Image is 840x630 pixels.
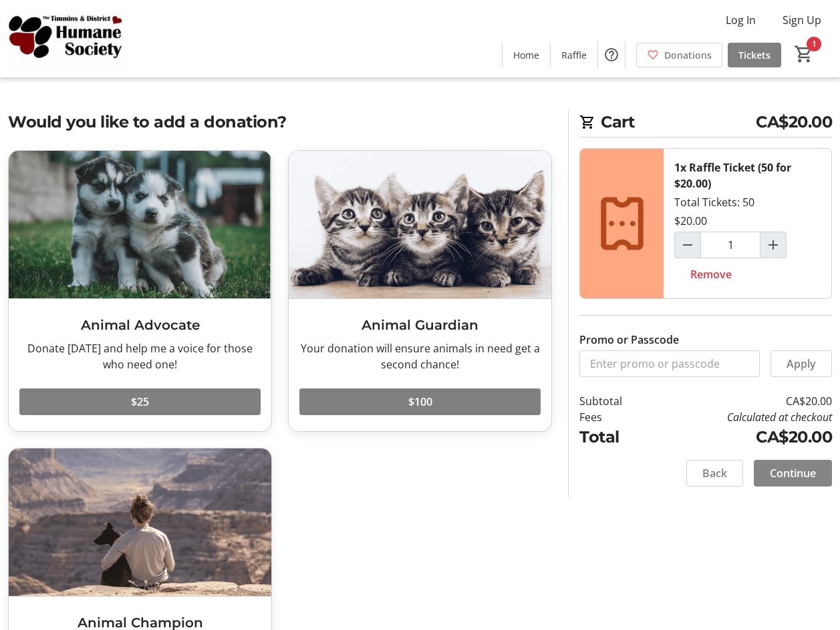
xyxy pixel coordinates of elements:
[652,425,832,449] td: CA$20.00
[690,266,732,282] span: Remove
[636,43,722,67] a: Donations
[700,232,760,258] input: Raffle Ticket (50 for $20.00) Quantity
[503,43,550,67] a: Home
[783,12,821,28] span: Sign Up
[513,48,539,62] span: Home
[579,409,652,425] td: Fees
[551,43,597,67] a: Raffle
[652,409,832,425] td: Calculated at checkout
[579,332,679,348] label: Promo or Passcode
[579,425,652,449] td: Total
[771,350,832,377] button: Apply
[8,5,127,72] img: Timmins and District Humane Society's Logo
[598,41,625,68] button: Help
[702,465,727,481] span: Back
[674,213,707,229] div: $20.00
[131,394,149,410] span: $25
[579,393,652,409] td: Subtotal
[754,460,832,487] button: Continue
[675,232,700,258] button: Decrement by one
[728,43,781,67] a: Tickets
[561,48,587,62] span: Raffle
[652,393,832,409] td: CA$20.00
[674,261,748,288] button: Remove
[579,350,760,377] input: Enter promo or passcode
[19,315,261,335] h3: Animal Advocate
[299,315,541,335] h3: Animal Guardian
[664,48,712,62] span: Donations
[19,388,261,415] button: $25
[772,9,832,31] button: Sign Up
[664,149,831,298] div: Total Tickets: 50
[9,151,271,298] img: Animal Advocate
[19,340,261,372] div: Donate [DATE] and help me a voice for those who need one!
[787,356,816,372] span: Apply
[289,151,551,298] img: Animal Guardian
[579,110,832,137] h2: Cart
[726,12,756,28] span: Log In
[792,42,816,66] button: Cart
[738,48,771,62] span: Tickets
[770,465,816,481] span: Continue
[686,460,743,487] button: Back
[299,388,541,415] button: $100
[299,340,541,372] div: Your donation will ensure animals in need get a second chance!
[756,110,832,134] span: CA$20.00
[408,394,432,410] span: $100
[9,448,271,596] img: Animal Champion
[674,160,821,192] div: 1x Raffle Ticket (50 for $20.00)
[715,9,766,31] button: Log In
[8,110,552,134] h2: Would you like to add a donation?
[760,232,786,258] button: Increment by one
